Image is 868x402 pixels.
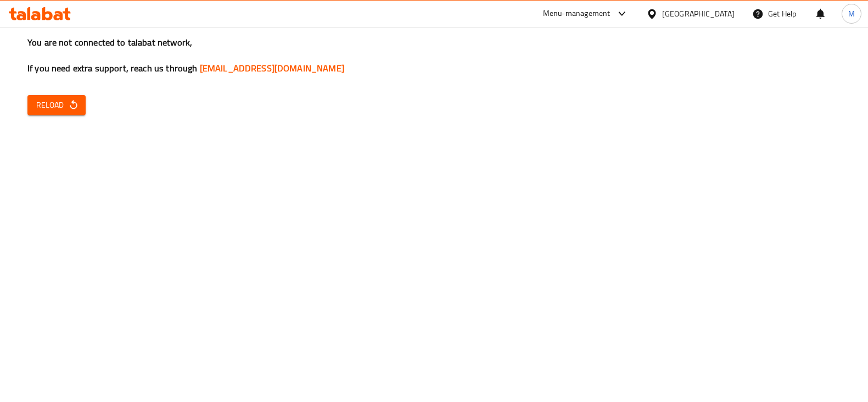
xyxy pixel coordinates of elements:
span: M [848,8,855,20]
button: Reload [27,95,86,115]
div: Menu-management [543,7,611,20]
h3: You are not connected to talabat network, If you need extra support, reach us through [27,36,841,75]
div: [GEOGRAPHIC_DATA] [662,8,735,20]
span: Reload [36,98,77,112]
a: [EMAIL_ADDRESS][DOMAIN_NAME] [200,60,344,76]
